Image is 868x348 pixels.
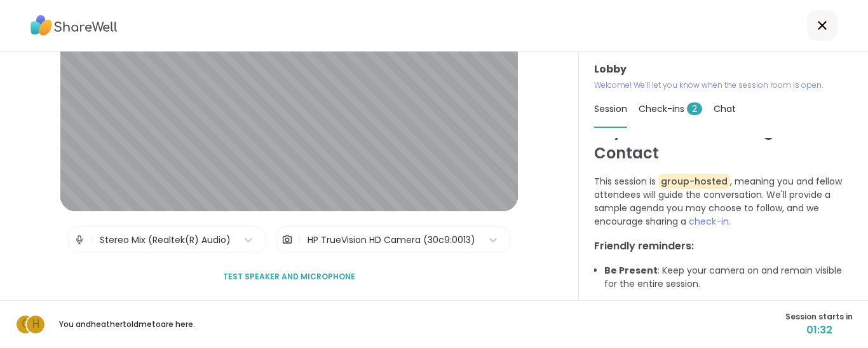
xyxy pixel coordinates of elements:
[281,227,293,253] img: Camera
[639,102,702,115] span: Check-ins
[594,80,853,91] p: Welcome! We’ll let you know when the session room is open.
[218,263,360,290] button: Test speaker and microphone
[223,271,355,282] span: Test speaker and microphone
[31,11,118,40] img: ShareWell Logo
[74,227,85,253] img: Microphone
[658,174,730,189] span: group-hosted
[594,102,627,115] span: Session
[308,233,475,247] div: HP TrueVision HD Camera (30c9:0013)
[604,264,853,291] li: : Keep your camera on and remain visible for the entire session.
[604,264,658,277] b: Be Present
[594,62,853,77] h3: Lobby
[22,316,30,333] span: C
[32,316,39,333] span: h
[594,119,853,165] h1: Beyond Abuse: Healing After No-Contact
[56,319,198,330] p: You and heathertoldmeto are here.
[90,227,93,253] span: |
[689,215,729,228] span: check-in
[785,323,853,338] span: 01:32
[687,102,702,115] span: 2
[100,233,231,247] div: Stereo Mix (Realtek(R) Audio)
[298,227,301,253] span: |
[594,239,853,254] h3: Friendly reminders:
[594,175,853,228] p: This session is , meaning you and fellow attendees will guide the conversation. We'll provide a s...
[714,102,736,115] span: Chat
[785,311,853,323] span: Session starts in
